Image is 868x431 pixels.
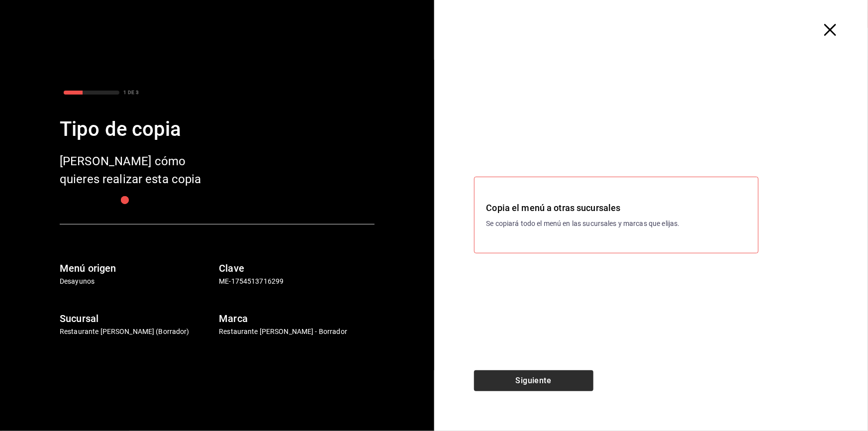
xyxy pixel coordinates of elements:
p: Restaurante [PERSON_NAME] (Borrador) [60,326,215,337]
button: Siguiente [474,370,593,391]
h6: Sucursal [60,311,215,326]
p: Desayunos [60,276,215,287]
h6: Menú origen [60,260,215,276]
p: Restaurante [PERSON_NAME] - Borrador [219,326,374,337]
div: 1 DE 3 [123,89,139,96]
div: Tipo de copia [60,114,375,144]
p: Se copiará todo el menú en las sucursales y marcas que elijas. [486,218,746,229]
h6: Marca [219,311,374,326]
h6: Clave [219,260,374,276]
h3: Copia el menú a otras sucursales [486,201,746,215]
div: [PERSON_NAME] cómo quieres realizar esta copia [60,152,219,188]
p: ME-1754513716299 [219,276,374,287]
